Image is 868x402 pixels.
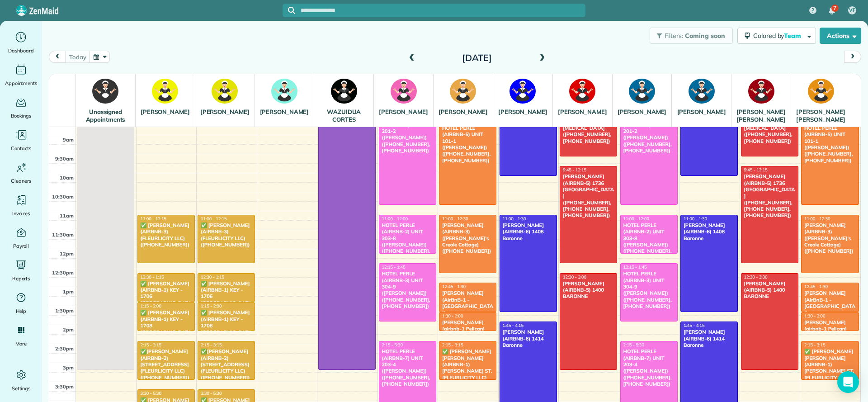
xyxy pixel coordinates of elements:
th: [PERSON_NAME] [672,74,731,127]
span: 1pm [63,288,74,295]
span: 3:30pm [55,383,74,390]
span: 12:30pm [52,270,74,276]
div: [PERSON_NAME] (airbnb-1 Pelican) (CHECK FOR 2 ROBES!!!) ([PHONE_NUMBER]) [442,319,494,352]
div: ✅ [PERSON_NAME] (AIRBNB-3) (FLEURLICITY LLC) ([PHONE_NUMBER]) [140,222,192,248]
span: 11:00 - 12:15 [141,217,167,222]
span: 11:00 - 12:30 [804,217,830,222]
span: Colored by [753,32,804,40]
span: Settings [12,384,31,393]
a: Payroll [4,225,38,251]
div: HOTEL PERLE (AIRBNB-7) UNIT 203-4 ([PERSON_NAME]) ([PHONE_NUMBER], [PHONE_NUMBER]) [382,348,434,387]
span: 12:30 - 3:00 [563,275,586,280]
div: ✅ [PERSON_NAME] (AIRBNB-1) KEY - 1706 [GEOGRAPHIC_DATA] AV. (FLEURLICITY LLC) ([PHONE_NUMBER]) [200,280,252,326]
span: 11:00 - 12:00 [382,217,408,222]
span: 12pm [60,251,74,257]
span: 1:30pm [55,307,74,314]
a: Contacts [4,128,38,153]
span: 11:00 - 12:15 [201,217,227,222]
img: EP [509,79,536,104]
span: 9:45 - 12:15 [744,168,768,173]
button: next [844,51,861,63]
button: Focus search [283,7,295,14]
span: 1:30 - 2:00 [442,314,463,319]
img: KG [689,79,715,104]
div: HOTEL PERLE (AIRBNB-3) UNIT 304-9 ([PERSON_NAME]) ([PHONE_NUMBER], [PHONE_NUMBER]) [623,270,675,309]
button: Colored byTeam [737,28,816,44]
button: today [65,51,90,63]
span: 10:30am [52,194,74,200]
span: Bookings [11,111,32,120]
div: [PERSON_NAME] (AIRBNB-5) 1736 [GEOGRAPHIC_DATA] ([PHONE_NUMBER], [PHONE_NUMBER], [PHONE_NUMBER]) [744,173,796,219]
span: Payroll [13,241,29,251]
div: [PERSON_NAME] (AIRBNB-3) ([PERSON_NAME]'s Creole Cottage) ([PHONE_NUMBER]) [442,222,494,255]
th: [PERSON_NAME] [135,74,195,127]
span: 12:30 - 1:15 [201,275,224,280]
div: HOTEL PERLE (AIRBNB-2) UNIT 303-8 ([PERSON_NAME]) ([PHONE_NUMBER], [PHONE_NUMBER]) [382,222,434,261]
a: Settings [4,368,38,393]
th: Unassigned Appointments [76,74,136,127]
span: Dashboard [8,46,34,55]
span: 3pm [63,364,74,371]
div: [PERSON_NAME] (AIRBNB-6) 1414 Baronne [502,329,554,348]
th: [PERSON_NAME] [493,74,552,127]
span: 1:45 - 4:15 [684,323,705,328]
span: 1:45 - 4:15 [503,323,524,328]
div: HOTEL PERLE (AIRBNB-3) UNIT 304-9 ([PERSON_NAME]) ([PHONE_NUMBER], [PHONE_NUMBER]) [382,270,434,309]
th: [PERSON_NAME] [PERSON_NAME] [791,74,851,127]
span: 1:15 - 2:00 [201,304,222,309]
button: prev [49,51,66,63]
th: [PERSON_NAME] [374,74,434,127]
div: ✅[PERSON_NAME] (AIRBNB-2) [STREET_ADDRESS] (FLEURLICITY LLC) ([PHONE_NUMBER]) [200,348,252,381]
img: JA [748,79,774,104]
button: Actions [820,28,861,44]
span: 11:30am [52,232,74,238]
div: ✅ [PERSON_NAME] (AIRBNB-1) KEY - 1708 [GEOGRAPHIC_DATA] AV. (FLEURLICITY LLC) ([PHONE_NUMBER]) [140,309,192,355]
div: ✅ [PERSON_NAME] [PERSON_NAME] (AIRBNB-1) [PERSON_NAME] ST. (FLEURLICITY LLC) ([PHONE_NUMBER]) [442,348,494,387]
span: 11:00 - 1:30 [684,217,707,222]
img: ! [92,79,118,104]
th: [PERSON_NAME] [434,74,493,127]
img: KP [152,79,178,104]
span: 2:15 - 3:15 [804,343,826,348]
span: 2:15 - 3:15 [201,343,222,348]
img: AR [391,79,417,104]
img: KP [212,79,238,104]
div: [PERSON_NAME] (AIRBNB-6) 1414 Baronne [683,329,735,348]
a: Bookings [4,95,38,120]
span: Cleaners [11,176,31,185]
span: 2:30pm [55,345,74,352]
img: LN [808,79,834,104]
div: ✅[PERSON_NAME] (AIRBNB-2) [STREET_ADDRESS] (FLEURLICITY LLC) ([PHONE_NUMBER]) [140,348,192,381]
span: Team [784,32,802,40]
span: Help [16,307,27,316]
div: [PERSON_NAME] (airbnb-1 Pelican) (CHECK FOR 2 ROBES!!!) ([PHONE_NUMBER]) [804,319,856,352]
div: [PERSON_NAME] (AirBnB-1 - [GEOGRAPHIC_DATA]) ([PHONE_NUMBER]) [804,290,856,322]
span: Invoices [12,209,30,218]
span: 12:15 - 1:45 [623,265,647,270]
div: HOTEL PERLE (AIRBNB-5) UNIT 201-2 ([PERSON_NAME]) ([PHONE_NUMBER], [PHONE_NUMBER]) [382,115,434,154]
span: 2:15 - 3:15 [141,343,162,348]
div: ✅ [PERSON_NAME] (AIRBNB-1) KEY - 1708 [GEOGRAPHIC_DATA] AV. (FLEURLICITY LLC) ([PHONE_NUMBER]) [200,309,252,355]
span: 12:45 - 1:30 [442,284,466,289]
span: 7 [833,5,836,12]
th: [PERSON_NAME] [255,74,314,127]
span: 11:00 - 12:00 [623,217,650,222]
div: [PERSON_NAME] (AIRBNB-3) ([PERSON_NAME]'s Creole Cottage) ([PHONE_NUMBER]) [804,222,856,255]
span: 11am [60,213,74,219]
th: WAZUIDUA CORTES [314,74,374,127]
span: 2pm [63,326,74,333]
img: VF [271,79,297,104]
a: Appointments [4,62,38,88]
div: HOTEL PERLE (AIRBNB-5) UNIT 101-1 ([PERSON_NAME]) ([PHONE_NUMBER], [PHONE_NUMBER]) [804,125,856,164]
span: Coming soon [685,32,726,40]
span: 2:15 - 5:30 [623,343,645,348]
img: CG [569,79,595,104]
th: [PERSON_NAME] [612,74,672,127]
span: 9am [63,137,74,143]
div: ✅ [PERSON_NAME] (AIRBNB-1) KEY - 1706 [GEOGRAPHIC_DATA] AV. (FLEURLICITY LLC) ([PHONE_NUMBER]) [140,280,192,326]
span: 12:15 - 1:45 [382,265,406,270]
div: [PERSON_NAME] (AIRBNB-5) 1400 BARONNE [744,280,796,300]
span: Reports [12,274,30,283]
div: ✅ [PERSON_NAME] [PERSON_NAME] (AIRBNB-1) [PERSON_NAME] ST. (FLEURLICITY LLC) ([PHONE_NUMBER]) [804,348,856,387]
img: WC [331,79,357,104]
